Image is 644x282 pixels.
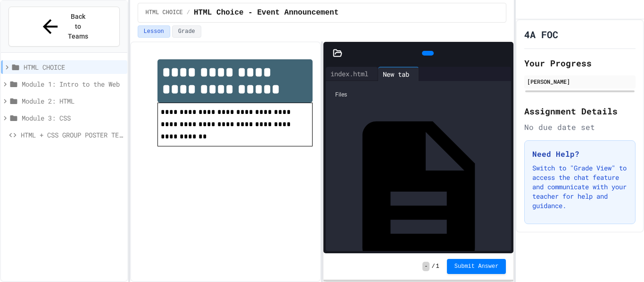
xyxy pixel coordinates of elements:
span: / [187,9,190,16]
span: HTML Choice - Event Announcement [194,7,339,18]
span: / [431,263,435,270]
span: HTML + CSS GROUP POSTER TEST [21,130,124,140]
span: HTML CHOICE [24,62,124,72]
div: [PERSON_NAME] [527,77,633,86]
h1: 4A FOC [524,28,558,41]
div: No due date set [524,121,636,133]
button: Back to Teams [8,7,120,47]
div: New tab [378,67,419,81]
span: Submit Answer [454,263,499,270]
span: Module 3: CSS [22,113,124,123]
div: index.html [326,69,373,79]
h2: Assignment Details [524,105,636,118]
button: Submit Answer [447,259,506,274]
h2: Your Progress [524,56,636,70]
div: index.html [326,67,378,81]
button: Lesson [138,25,170,38]
p: Switch to "Grade View" to access the chat feature and communicate with your teacher for help and ... [532,163,627,210]
span: Back to Teams [67,12,89,41]
div: Files [330,86,506,104]
button: Grade [172,25,201,38]
span: 1 [436,263,439,270]
span: HTML CHOICE [146,9,183,16]
span: Module 2: HTML [22,96,124,106]
span: - [422,262,429,271]
div: New tab [378,69,414,79]
h3: Need Help? [532,148,627,160]
span: Module 1: Intro to the Web [22,79,124,89]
